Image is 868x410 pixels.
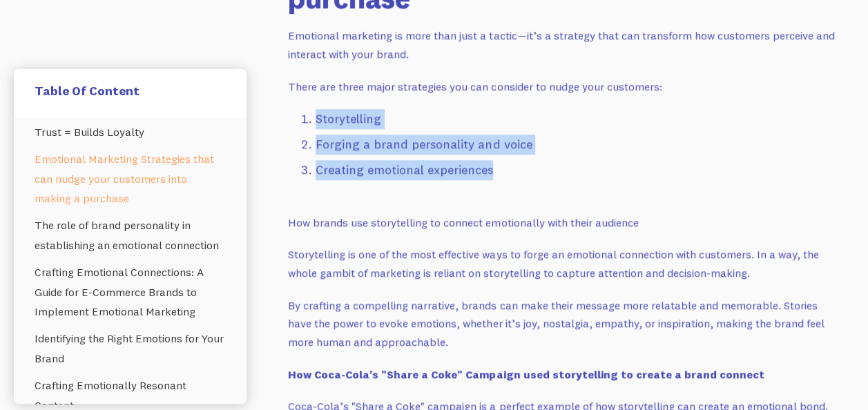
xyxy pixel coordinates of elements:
[288,367,764,381] strong: How Coca-Cola's "Share a Coke" Campaign used storytelling to create a brand connect
[288,77,838,96] p: There are three major strategies you can consider to nudge your customers:
[35,119,226,146] a: Trust = Builds Loyalty
[288,245,838,282] p: Storytelling is one of the most effective ways to forge an emotional connection with customers. I...
[35,146,226,212] a: Emotional Marketing Strategies that can nudge your customers into making a purchase
[288,365,838,384] p: ‍
[35,83,226,99] h5: Table Of Content
[288,213,838,232] p: How brands use storytelling to connect emotionally with their audience
[316,109,838,129] li: Storytelling
[288,296,838,351] p: By crafting a compelling narrative, brands can make their message more relatable and memorable. S...
[316,160,838,180] li: Creating emotional experiences
[35,213,226,260] a: The role of brand personality in establishing an emotional connection
[35,259,226,325] a: Crafting Emotional Connections: A Guide for E-Commerce Brands to Implement Emotional Marketing
[288,26,838,63] p: Emotional marketing is more than just a tactic—it’s a strategy that can transform how customers p...
[316,135,838,155] li: Forging a brand personality and voice
[35,326,226,373] a: Identifying the Right Emotions for Your Brand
